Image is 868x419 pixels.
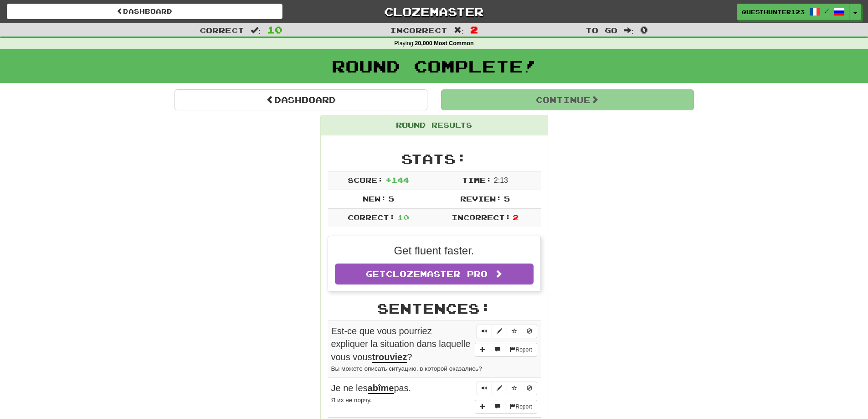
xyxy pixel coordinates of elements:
[462,176,492,184] span: Time:
[475,400,490,414] button: Add sentence to collection
[3,57,865,75] h1: Round Complete!
[475,400,537,414] div: More sentence controls
[475,343,537,357] div: More sentence controls
[742,8,805,16] span: questhunter123
[513,213,519,222] span: 2
[640,24,648,35] span: 0
[267,24,282,35] span: 10
[331,365,482,372] small: Вы можете описать ситуацию, в которой оказались?
[331,397,372,403] small: Я их не порчу.
[7,4,282,19] a: Dashboard
[737,4,850,20] a: questhunter123 /
[200,26,244,35] span: Correct
[624,26,634,34] span: :
[586,26,617,35] span: To go
[335,264,534,285] a: GetClozemaster Pro
[492,382,507,395] button: Edit sentence
[505,343,537,357] button: Report
[825,7,829,14] span: /
[452,213,511,222] span: Incorrect:
[296,4,572,20] a: Clozemaster
[522,325,537,338] button: Toggle ignore
[328,301,541,316] h2: Sentences:
[415,40,473,47] strong: 20,000 Most Common
[494,176,508,184] span: 2 : 13
[331,383,411,394] span: Je ne les pas.
[504,194,510,203] span: 5
[460,194,502,203] span: Review:
[397,213,409,222] span: 10
[368,383,394,394] u: abîme
[388,194,394,203] span: 5
[335,243,534,259] p: Get fluent faster.
[321,115,548,135] div: Round Results
[507,382,522,395] button: Toggle favorite
[470,24,478,35] span: 2
[475,343,490,357] button: Add sentence to collection
[372,352,407,363] u: trouviez
[477,325,537,338] div: Sentence controls
[441,89,694,110] button: Continue
[363,194,386,203] span: New:
[348,213,395,222] span: Correct:
[477,382,537,395] div: Sentence controls
[507,325,522,338] button: Toggle favorite
[390,26,447,35] span: Incorrect
[522,382,537,395] button: Toggle ignore
[331,326,471,363] span: Est-ce que vous pourriez expliquer la situation dans laquelle vous vous ?
[385,176,409,184] span: + 144
[175,89,427,110] a: Dashboard
[477,325,492,338] button: Play sentence audio
[505,400,537,414] button: Report
[477,382,492,395] button: Play sentence audio
[492,325,507,338] button: Edit sentence
[386,269,488,279] span: Clozemaster Pro
[348,176,383,184] span: Score:
[454,26,464,34] span: :
[251,26,261,34] span: :
[328,151,541,166] h2: Stats:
